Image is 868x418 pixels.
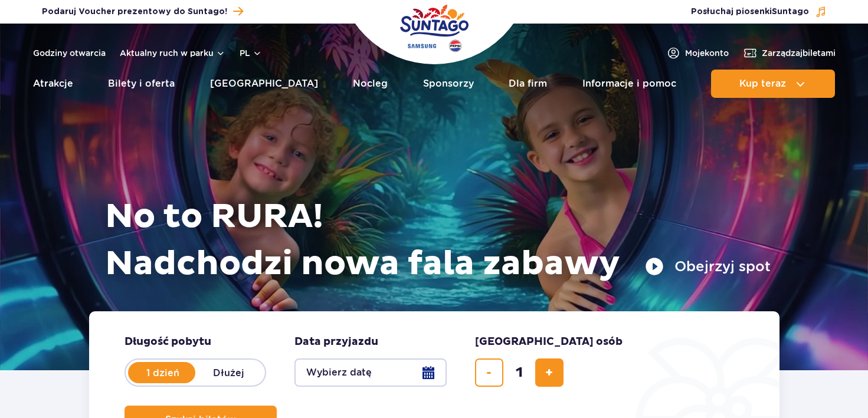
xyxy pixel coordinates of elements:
a: Podaruj Voucher prezentowy do Suntago! [42,4,243,19]
a: Bilety i oferta [108,70,175,98]
a: Atrakcje [33,70,73,98]
a: [GEOGRAPHIC_DATA] [210,70,318,98]
button: Aktualny ruch w parku [120,48,225,58]
span: Zarządzaj biletami [762,47,836,59]
label: 1 dzień [129,360,196,385]
span: Suntago [772,8,809,16]
a: Nocleg [353,70,388,98]
span: Moje konto [685,47,729,59]
a: Zarządzajbiletami [743,46,836,60]
a: Godziny otwarcia [33,47,106,59]
label: Dłużej [195,360,263,385]
a: Dla firm [509,70,547,98]
span: Data przyjazdu [294,335,378,349]
button: dodaj bilet [535,358,564,387]
button: Obejrzyj spot [645,257,771,276]
span: [GEOGRAPHIC_DATA] osób [475,335,623,349]
button: Wybierz datę [294,358,447,387]
a: Sponsorzy [423,70,474,98]
span: Długość pobytu [125,335,211,349]
input: liczba biletów [505,358,533,387]
h1: No to RURA! Nadchodzi nowa fala zabawy [105,193,771,288]
span: Podaruj Voucher prezentowy do Suntago! [42,6,227,18]
a: Informacje i pomoc [582,70,676,98]
button: pl [240,47,262,59]
button: Posłuchaj piosenkiSuntago [691,6,827,18]
button: usuń bilet [475,358,503,387]
span: Posłuchaj piosenki [691,6,809,18]
button: Kup teraz [711,70,835,98]
a: Mojekonto [666,46,729,60]
span: Kup teraz [739,78,786,89]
